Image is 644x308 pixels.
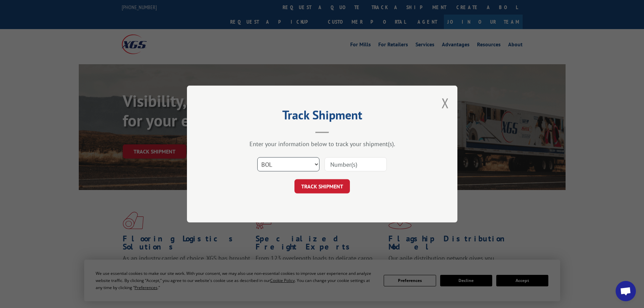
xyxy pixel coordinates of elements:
h2: Track Shipment [221,110,424,123]
button: TRACK SHIPMENT [294,179,350,193]
button: Close modal [442,94,449,112]
input: Number(s) [325,157,387,171]
div: Enter your information below to track your shipment(s). [221,140,424,148]
a: Open chat [616,281,636,301]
